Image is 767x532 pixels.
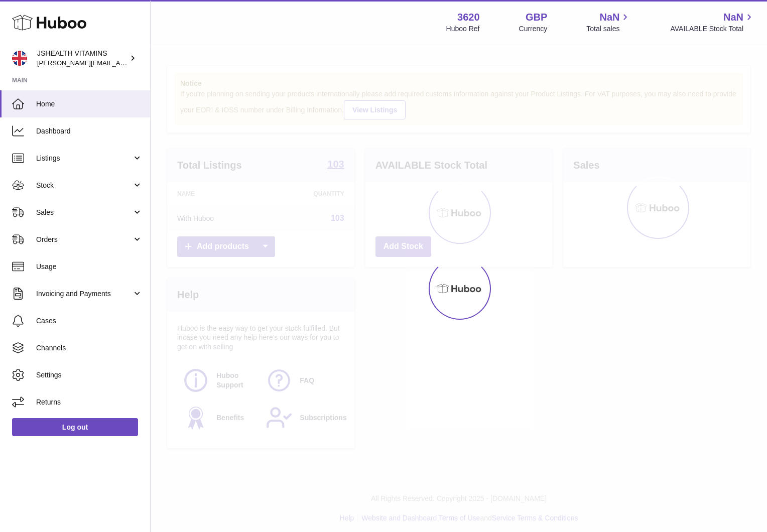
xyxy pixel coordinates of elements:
span: NaN [723,11,743,24]
strong: 3620 [457,11,480,24]
span: Sales [36,208,132,217]
span: Listings [36,154,132,163]
span: NaN [599,11,619,24]
span: Settings [36,370,143,380]
span: AVAILABLE Stock Total [670,24,755,34]
a: Log out [12,418,138,436]
span: Usage [36,262,143,272]
span: Invoicing and Payments [36,289,132,299]
div: Huboo Ref [446,24,480,34]
span: Home [36,99,143,109]
span: Channels [36,343,143,353]
span: Dashboard [36,126,143,136]
img: francesca@jshealthvitamins.com [12,51,27,66]
span: Stock [36,181,132,190]
span: Orders [36,235,132,244]
span: [PERSON_NAME][EMAIL_ADDRESS][DOMAIN_NAME] [37,59,201,67]
a: NaN Total sales [586,11,631,34]
a: NaN AVAILABLE Stock Total [670,11,755,34]
div: Currency [519,24,548,34]
span: Total sales [586,24,631,34]
div: JSHEALTH VITAMINS [37,49,127,68]
span: Returns [36,397,143,407]
span: Cases [36,316,143,326]
strong: GBP [526,11,547,24]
